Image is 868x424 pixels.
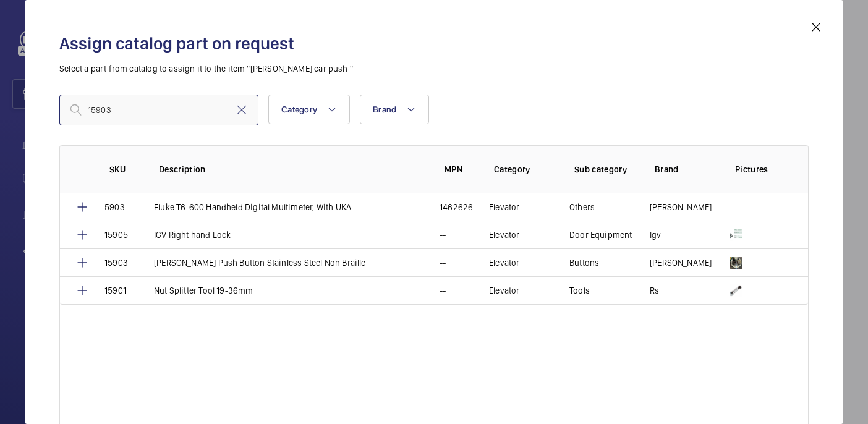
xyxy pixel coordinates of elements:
img: qnT9V2JoD_aY-4v_5kr4nprOwcat6CcxCehEdRoA12AMoocc.png [730,257,742,269]
p: Elevator [489,201,519,213]
p: Elevator [489,229,519,241]
p: Elevator [489,284,519,297]
p: Sub category [574,163,635,176]
p: SKU [109,163,139,176]
p: Fluke T6-600 Handheld Digital Multimeter, With UKA [154,201,351,213]
p: Door Equipment [569,229,632,241]
h2: Assign catalog part on request [59,32,809,55]
p: Others [569,201,595,213]
input: Find a part [59,95,258,125]
p: Tools [569,284,590,297]
p: Nut Splitter Tool 19-36mm [154,284,253,297]
p: Buttons [569,257,599,269]
p: 15901 [104,284,126,297]
button: Brand [360,95,429,124]
p: Elevator [489,257,519,269]
p: -- [440,284,446,297]
p: [PERSON_NAME] Push Button Stainless Steel Non Braille [154,257,366,269]
p: Select a part from catalog to assign it to the item "[PERSON_NAME] car push " [59,62,809,75]
p: MPN [445,163,474,176]
p: [PERSON_NAME] [650,201,712,213]
p: -- [440,257,446,269]
img: boYjnLZTKATMlY986BIQZROCeVs1DgrZvVdVek9Sl1KY-HXS.png [730,284,742,297]
p: 1462626 [440,201,473,213]
p: 5903 [104,201,125,213]
button: Category [268,95,350,124]
p: Pictures [735,163,783,176]
p: -- [730,201,736,213]
img: SsEWCNovcubl8KS8z6ua0wC_B7uytdcW1z8W6-aI9UZTr53l.png [730,229,742,241]
span: Brand [373,104,396,114]
p: Category [494,163,555,176]
p: -- [440,229,446,241]
p: 15903 [104,257,128,269]
p: Rs [650,284,659,297]
p: Igv [650,229,662,241]
p: [PERSON_NAME] [650,257,712,269]
p: Description [159,163,425,176]
span: Category [281,104,317,114]
p: IGV Right hand Lock [154,229,231,241]
p: Brand [655,163,715,176]
p: 15905 [104,229,128,241]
